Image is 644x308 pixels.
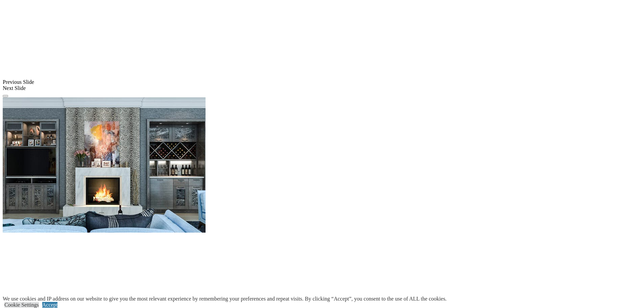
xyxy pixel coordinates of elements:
[3,296,447,302] div: We use cookies and IP address on our website to give you the most relevant experience by remember...
[42,302,57,308] a: Accept
[3,85,641,91] div: Next Slide
[4,302,39,308] a: Cookie Settings
[3,79,641,85] div: Previous Slide
[3,95,8,97] button: Click here to pause slide show
[3,97,206,233] img: Banner for mobile view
